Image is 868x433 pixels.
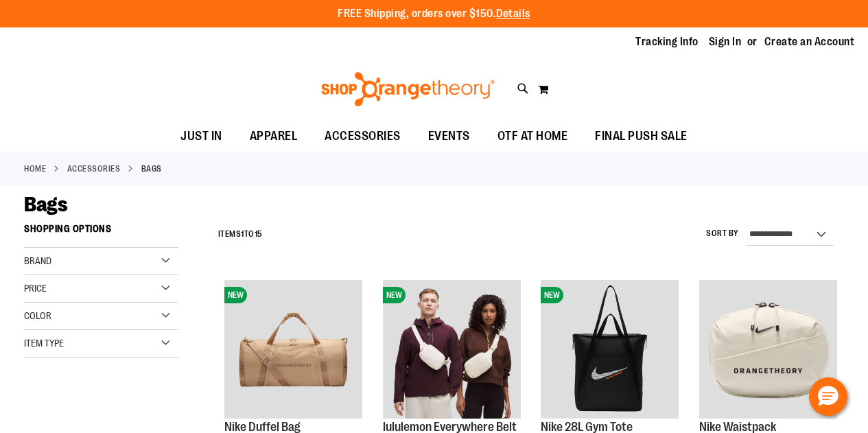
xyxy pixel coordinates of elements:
[319,72,497,106] img: Shop Orangetheory
[224,287,247,303] span: NEW
[541,280,679,420] a: Nike 28L Gym ToteNEW
[809,377,847,416] button: Hello, have a question? Let’s chat.
[699,280,837,420] a: Nike Waistpack
[24,255,51,266] span: Brand
[241,229,244,239] span: 1
[338,6,530,22] p: FREE Shipping, orders over $150.
[236,121,312,152] a: APPAREL
[24,310,51,321] span: Color
[428,121,470,152] span: EVENTS
[497,121,568,152] span: OTF AT HOME
[541,280,679,418] img: Nike 28L Gym Tote
[180,121,222,152] span: JUST IN
[24,217,178,248] strong: Shopping Options
[218,224,263,245] h2: Items to
[581,121,701,152] a: FINAL PUSH SALE
[383,280,521,420] a: lululemon Everywhere Belt Bag - LargeNEW
[709,34,742,49] a: Sign In
[595,121,688,152] span: FINAL PUSH SALE
[764,34,855,49] a: Create an Account
[224,280,362,420] a: Nike Duffel BagNEW
[325,121,401,152] span: ACCESSORIES
[541,287,563,303] span: NEW
[24,283,47,294] span: Price
[699,280,837,418] img: Nike Waistpack
[414,121,484,152] a: EVENTS
[141,163,162,175] strong: Bags
[250,121,298,152] span: APPAREL
[24,163,46,175] a: Home
[167,121,236,152] a: JUST IN
[255,229,263,239] span: 15
[496,8,530,20] a: Details
[484,121,582,152] a: OTF AT HOME
[311,121,414,152] a: ACCESSORIES
[706,228,739,239] label: Sort By
[383,280,521,418] img: lululemon Everywhere Belt Bag - Large
[24,338,64,349] span: Item Type
[24,193,67,216] span: Bags
[224,280,362,418] img: Nike Duffel Bag
[67,163,121,175] a: ACCESSORIES
[635,34,699,49] a: Tracking Info
[383,287,406,303] span: NEW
